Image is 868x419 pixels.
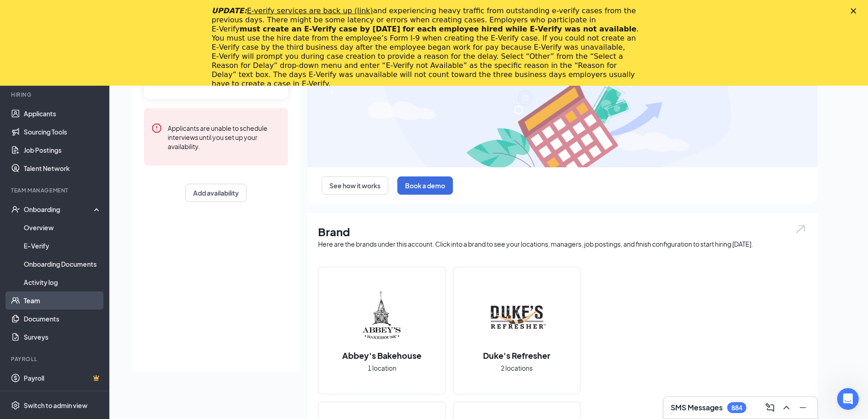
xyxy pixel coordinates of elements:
span: 2 locations [501,363,533,373]
svg: Minimize [797,402,808,413]
div: Switch to admin view [24,401,87,410]
a: E-verify services are back up (link) [247,6,373,15]
a: Onboarding Documents [24,255,102,273]
a: Applicants [24,104,102,123]
button: Add availability [185,184,247,202]
h1: Brand [318,224,806,239]
svg: Error [151,123,162,134]
div: Onboarding [24,205,94,214]
b: must create an E‑Verify case by [DATE] for each employee hired while E‑Verify was not available [240,25,637,33]
svg: ComposeMessage [765,402,776,413]
button: ComposeMessage [763,400,777,415]
a: Job Postings [24,141,102,159]
img: Duke's Refresher [488,288,546,346]
div: Hiring [11,91,100,98]
i: UPDATE: [212,6,373,15]
a: Sourcing Tools [24,123,102,141]
a: Activity log [24,273,102,291]
button: See how it works [322,176,388,195]
a: E-Verify [24,237,102,255]
a: Talent Network [24,159,102,177]
div: Payroll [11,355,100,363]
div: Close [851,8,860,14]
button: ChevronUp [779,400,794,415]
div: Here are the brands under this account. Click into a brand to see your locations, managers, job p... [318,239,806,248]
a: Team [24,291,102,310]
span: 1 location [368,363,396,373]
h2: Abbey's Bakehouse [333,350,431,361]
div: and experiencing heavy traffic from outstanding e-verify cases from the previous days. There migh... [212,6,642,88]
h3: SMS Messages [671,403,723,413]
button: Minimize [796,400,810,415]
div: Applicants are unable to schedule interviews until you set up your availability. [168,123,281,151]
div: 884 [731,404,742,412]
a: Surveys [24,328,102,346]
h2: Duke's Refresher [474,350,560,361]
svg: UserCheck [11,205,20,214]
a: Documents [24,310,102,328]
svg: Settings [11,401,20,410]
svg: ChevronUp [781,402,792,413]
a: Overview [24,218,102,237]
img: payroll-large.gif [307,5,817,167]
button: Book a demo [397,176,453,195]
div: Team Management [11,186,100,194]
img: Abbey's Bakehouse [353,288,411,346]
a: PayrollCrown [24,369,102,387]
iframe: Intercom live chat [837,388,859,410]
img: open.6027fd2a22e1237b5b06.svg [795,224,806,234]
